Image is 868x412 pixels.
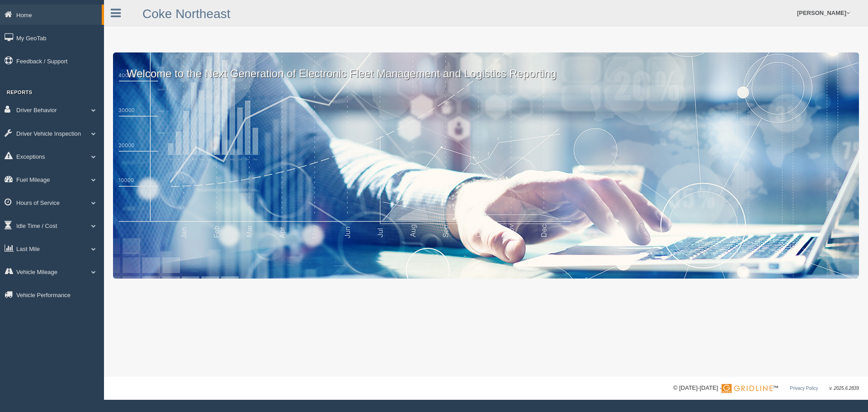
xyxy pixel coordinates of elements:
[142,7,231,21] a: Coke Northeast
[722,384,773,393] img: Gridline
[790,386,818,391] a: Privacy Policy
[113,52,859,81] p: Welcome to the Next Generation of Electronic Fleet Management and Logistics Reporting
[673,384,859,393] div: © [DATE]-[DATE] - ™
[830,386,859,391] span: v. 2025.6.2839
